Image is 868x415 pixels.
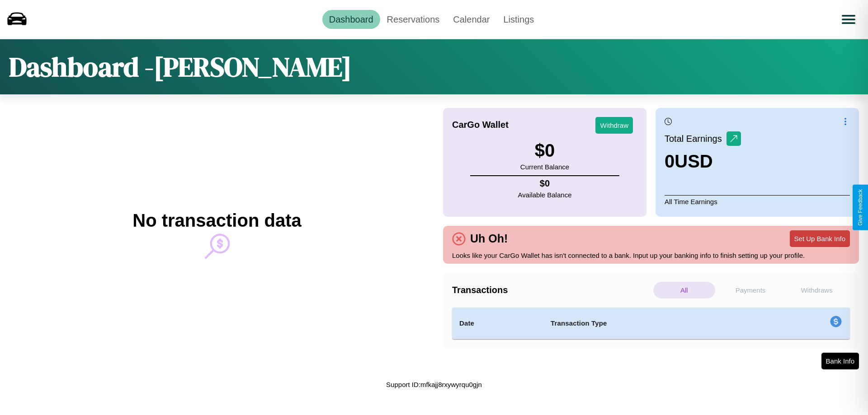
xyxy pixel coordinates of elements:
[857,189,863,226] div: Give Feedback
[322,10,380,29] a: Dashboard
[459,318,536,329] h4: Date
[132,210,301,231] h2: No transaction data
[836,7,861,32] button: Open menu
[665,151,741,172] h3: 0 USD
[720,282,782,298] p: Payments
[466,232,512,245] h4: Uh Oh!
[665,131,726,147] p: Total Earnings
[786,282,848,298] p: Withdraws
[595,117,633,134] button: Withdraw
[518,189,572,201] p: Available Balance
[665,195,850,208] p: All Time Earnings
[496,10,541,29] a: Listings
[380,10,447,29] a: Reservations
[386,378,482,391] p: Support ID: mfkajj8rxywyrqu0gjn
[551,318,756,329] h4: Transaction Type
[653,282,715,298] p: All
[520,140,569,161] h3: $ 0
[452,308,850,339] table: simple table
[9,48,352,85] h1: Dashboard - [PERSON_NAME]
[452,249,850,261] p: Looks like your CarGo Wallet has isn't connected to a bank. Input up your banking info to finish ...
[518,178,572,189] h4: $ 0
[790,230,850,247] button: Set Up Bank Info
[452,285,651,295] h4: Transactions
[520,161,569,173] p: Current Balance
[821,353,859,369] button: Bank Info
[452,120,509,130] h4: CarGo Wallet
[446,10,496,29] a: Calendar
